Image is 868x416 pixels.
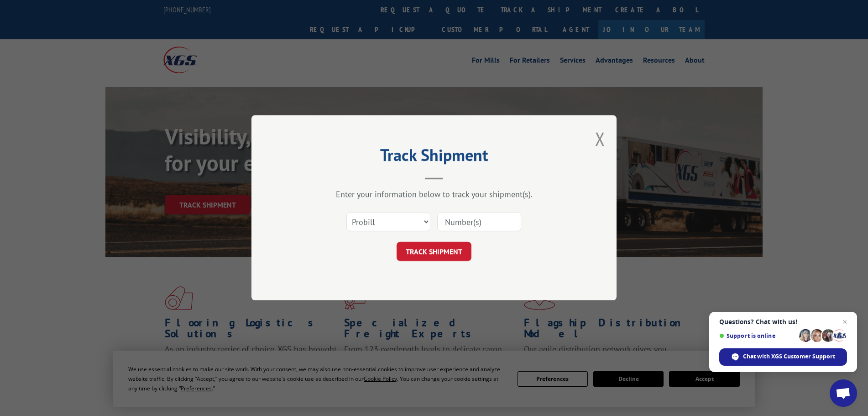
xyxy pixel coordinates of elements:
[437,213,521,232] input: Number(s)
[719,348,847,366] span: Chat with XGS Customer Support
[743,352,835,361] span: Chat with XGS Customer Support
[719,332,796,339] span: Support is online
[595,127,605,151] button: Close modal
[719,318,847,325] span: Questions? Chat with us!
[397,242,471,261] button: TRACK SHIPMENT
[297,189,571,200] div: Enter your information below to track your shipment(s).
[297,149,571,166] h2: Track Shipment
[830,379,857,407] a: Open chat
